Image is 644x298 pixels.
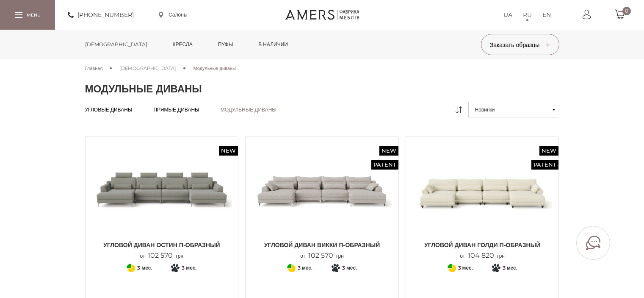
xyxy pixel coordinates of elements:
span: New [539,146,558,156]
span: Угловой диван ГОЛДИ П-образный [412,241,553,249]
span: Patent [531,160,558,170]
p: от грн [140,252,184,260]
span: Главная [85,65,103,71]
button: Новинки [468,102,559,117]
button: Заказать образцы [481,34,559,55]
h1: Модульные диваны [85,83,559,95]
a: Угловые диваны [85,106,133,113]
a: Салоны [159,11,188,19]
span: 102 570 [145,251,176,259]
a: в наличии [252,30,294,59]
a: [DEMOGRAPHIC_DATA] [119,64,176,72]
a: RU [523,10,532,20]
span: New [219,146,238,156]
a: Пуфы [212,30,240,59]
span: 3 мес. [458,263,473,273]
img: Угловой диван ГОЛДИ П-образный [412,143,553,237]
span: 3 мес. [503,263,517,273]
span: New [379,146,398,156]
span: 3 мес. [137,263,152,273]
span: 104 820 [465,251,497,259]
span: 3 мес. [182,263,196,273]
a: New Patent Угловой диван ВИККИ П-образный Угловой диван ВИККИ П-образный от102 570грн [252,143,392,260]
span: Угловой диван ВИККИ П-образный [252,241,392,249]
a: New Угловой диван ОСТИН П-образный Угловой диван ОСТИН П-образный Угловой диван ОСТИН П-образный ... [92,143,232,260]
span: Заказать образцы [490,41,550,49]
span: Patent [371,160,398,170]
a: Прямые диваны [153,106,199,113]
a: UA [503,10,512,20]
a: Главная [85,64,103,72]
a: [DEMOGRAPHIC_DATA] [79,30,154,59]
span: 0 [622,7,631,15]
span: 3 мес. [342,263,357,273]
p: от грн [300,252,344,260]
span: 102 570 [305,251,336,259]
a: EN [542,10,551,20]
p: от грн [460,252,505,260]
span: Угловой диван ОСТИН П-образный [92,241,232,249]
a: [PHONE_NUMBER] [68,10,134,20]
a: Кресла [166,30,199,59]
span: [DEMOGRAPHIC_DATA] [119,65,176,71]
img: Угловой диван ВИККИ П-образный [252,143,392,237]
a: New Patent Угловой диван ГОЛДИ П-образный Угловой диван ГОЛДИ П-образный от104 820грн [412,143,553,260]
span: 3 мес. [298,263,312,273]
